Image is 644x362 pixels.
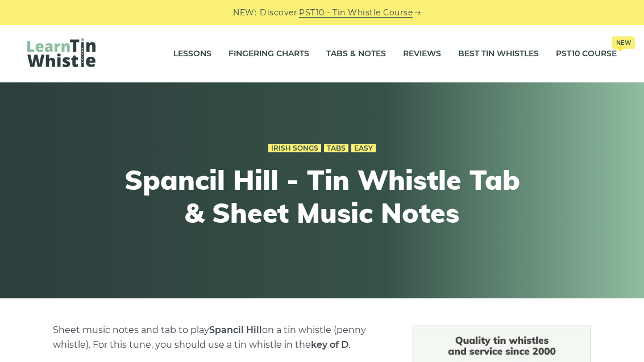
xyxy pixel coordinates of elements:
[458,40,539,68] a: Best Tin Whistles
[53,323,385,352] p: Sheet music notes and tab to play on a tin whistle (penny whistle). For this tune, you should use...
[326,40,386,68] a: Tabs & Notes
[209,324,262,335] strong: Spancil Hill
[324,144,348,153] a: Tabs
[403,40,441,68] a: Reviews
[351,144,376,153] a: Easy
[173,40,211,68] a: Lessons
[113,164,531,229] h1: Spancil Hill - Tin Whistle Tab & Sheet Music Notes
[228,40,309,68] a: Fingering Charts
[311,339,348,350] strong: key of D
[612,36,635,49] span: New
[556,40,617,68] a: PST10 CourseNew
[268,144,321,153] a: Irish Songs
[27,38,95,67] img: LearnTinWhistle.com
